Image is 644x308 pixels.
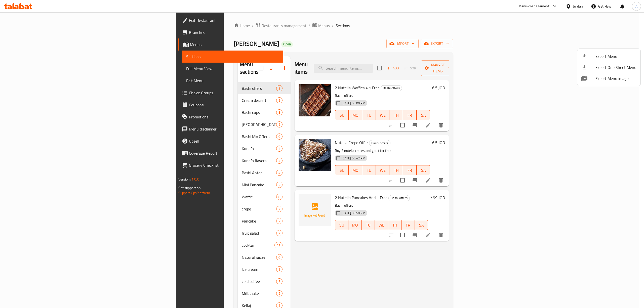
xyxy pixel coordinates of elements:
li: Export one sheet menu items [577,62,640,73]
li: Export menu items [577,51,640,62]
span: Export One Sheet Menu [595,64,636,70]
span: Export Menu images [595,75,636,81]
span: Export Menu [595,53,636,59]
li: Export Menu images [577,73,640,84]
